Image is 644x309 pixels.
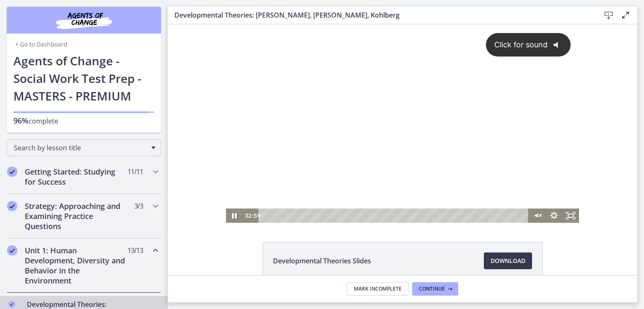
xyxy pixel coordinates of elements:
span: Developmental Theories Slides [273,256,371,266]
p: complete [13,116,154,126]
i: Completed [7,201,17,211]
div: Search by lesson title [7,139,161,156]
i: Completed [8,301,15,308]
span: Mark Incomplete [354,286,402,292]
button: Continue [412,282,458,296]
i: Completed [7,167,17,177]
button: Show settings menu [378,184,395,198]
span: 13 / 13 [127,245,143,255]
h2: Strategy: Approaching and Examining Practice Questions [25,201,127,231]
h1: Agents of Change - Social Work Test Prep - MASTERS - PREMIUM [13,52,154,105]
a: Go to Dashboard [13,40,68,49]
span: Download [491,256,525,266]
span: 3 / 3 [134,201,143,211]
i: Completed [7,245,17,255]
span: 11 / 11 [127,167,143,177]
span: Continue [419,286,445,292]
span: 96% [13,116,29,126]
h3: Developmental Theories: [PERSON_NAME], [PERSON_NAME], Kohlberg [174,10,587,20]
span: Search by lesson title [14,143,147,152]
h2: Unit 1: Human Development, Diversity and Behavior in the Environment [25,245,127,286]
button: Fullscreen [395,184,411,198]
img: Agents of Change Social Work Test Prep [34,10,134,30]
iframe: Video Lesson [168,24,637,223]
h2: Getting Started: Studying for Success [25,167,127,187]
button: Unmute [361,184,378,198]
button: Mark Incomplete [347,282,409,296]
a: Download [484,252,532,269]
